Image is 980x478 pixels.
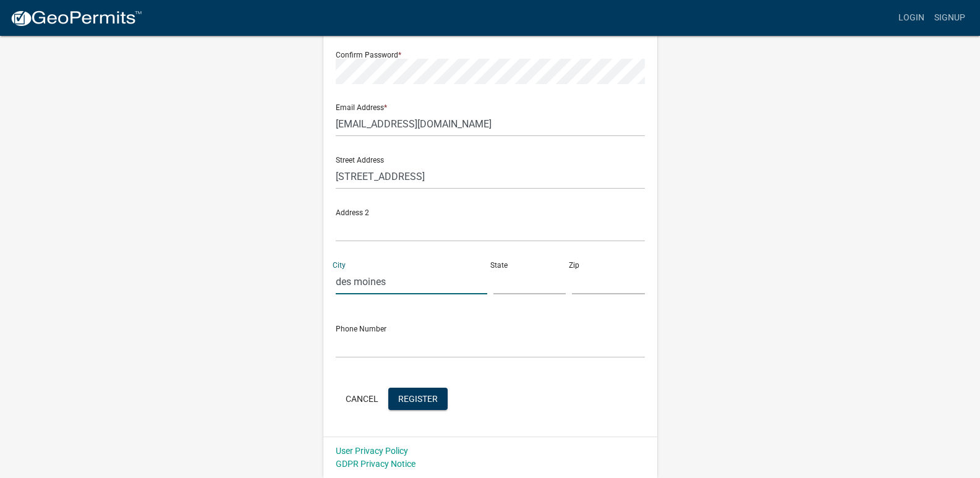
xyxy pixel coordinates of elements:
[336,459,415,469] a: GDPR Privacy Notice
[893,6,929,30] a: Login
[388,388,448,410] button: Register
[336,446,408,456] a: User Privacy Policy
[929,6,970,30] a: Signup
[398,393,438,403] span: Register
[336,388,388,410] button: Cancel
